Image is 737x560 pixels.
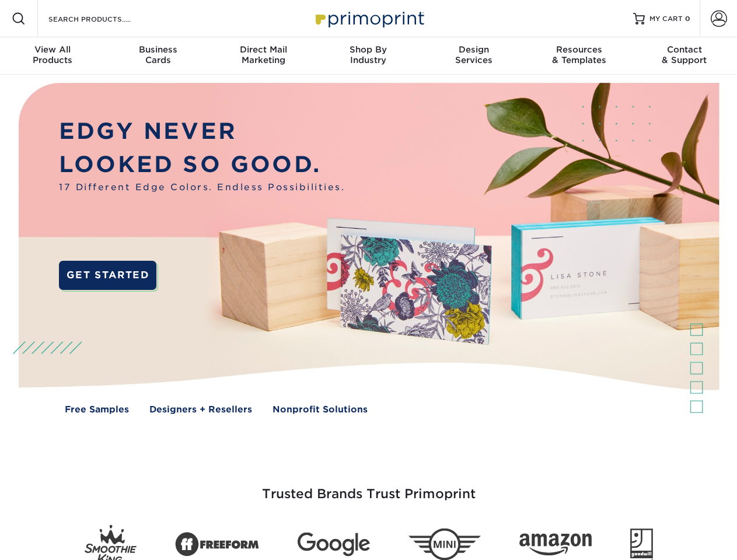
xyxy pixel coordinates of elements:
a: DesignServices [421,37,526,75]
img: Goodwill [630,528,653,560]
h3: Trusted Brands Trust Primoprint [27,459,710,516]
span: 17 Different Edge Colors. Endless Possibilities. [59,181,345,194]
a: Contact& Support [632,37,737,75]
span: Design [421,44,526,55]
img: Amazon [519,534,592,556]
span: Resources [526,44,631,55]
div: Cards [105,44,210,65]
span: MY CART [649,14,683,24]
img: Primoprint [310,6,427,31]
p: EDGY NEVER [59,115,345,148]
a: Resources& Templates [526,37,631,75]
div: Services [421,44,526,65]
span: Shop By [316,44,421,55]
div: Marketing [211,44,316,65]
a: Shop ByIndustry [316,37,421,75]
img: Google [298,533,370,556]
a: Direct MailMarketing [211,37,316,75]
span: Business [105,44,210,55]
a: Designers + Resellers [149,403,252,416]
span: Direct Mail [211,44,316,55]
a: BusinessCards [105,37,210,75]
span: 0 [685,15,690,23]
input: SEARCH PRODUCTS..... [47,12,161,26]
p: LOOKED SO GOOD. [59,148,345,181]
a: Free Samples [65,403,129,416]
a: Nonprofit Solutions [273,403,368,416]
span: Contact [632,44,737,55]
a: GET STARTED [59,261,156,290]
div: & Support [632,44,737,65]
div: Industry [316,44,421,65]
div: & Templates [526,44,631,65]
